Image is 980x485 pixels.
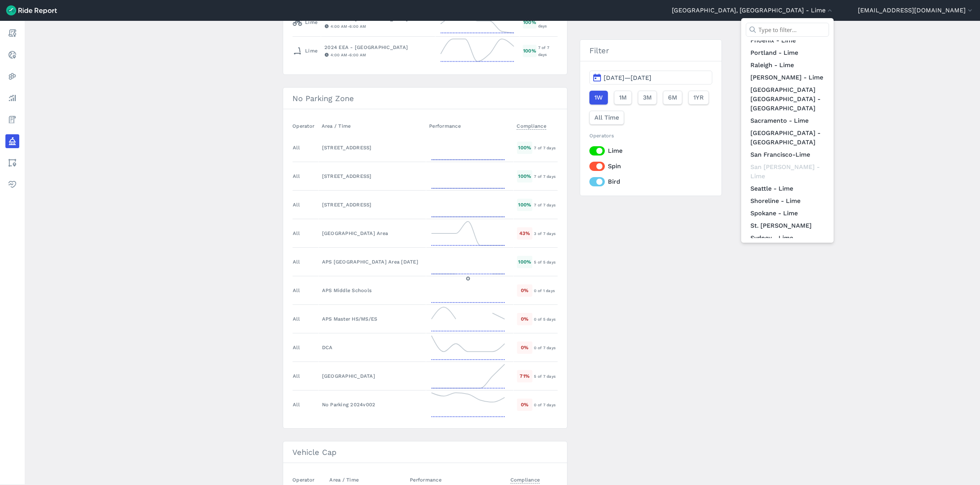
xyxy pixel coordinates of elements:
[746,59,829,71] a: Raleigh - Lime
[746,127,829,149] a: [GEOGRAPHIC_DATA] - [GEOGRAPHIC_DATA]
[746,232,829,244] a: Sydney - Lime
[746,34,829,47] a: Phoenix - Lime
[746,71,829,84] a: [PERSON_NAME] - Lime
[746,220,829,232] a: St. [PERSON_NAME]
[746,195,829,207] a: Shoreline - Lime
[746,47,829,59] a: Portland - Lime
[746,115,829,127] a: Sacramento - Lime
[746,84,829,115] a: [GEOGRAPHIC_DATA] [GEOGRAPHIC_DATA] - [GEOGRAPHIC_DATA]
[746,207,829,220] a: Spokane - Lime
[746,183,829,195] a: Seattle - Lime
[746,149,829,161] a: San Francisco-Lime
[746,23,829,37] input: Type to filter...
[746,161,829,183] div: San [PERSON_NAME] - Lime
